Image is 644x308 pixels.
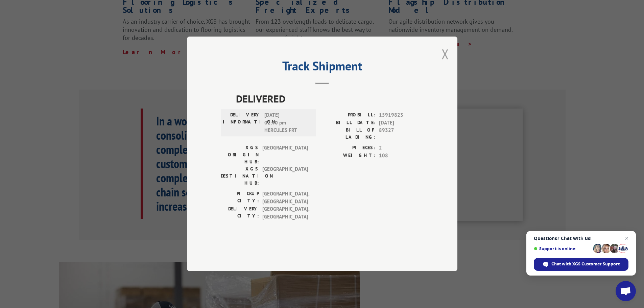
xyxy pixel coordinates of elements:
label: PICKUP CITY: [221,190,259,206]
label: XGS DESTINATION HUB: [221,166,259,187]
label: DELIVERY INFORMATION: [223,112,261,135]
span: [GEOGRAPHIC_DATA] , [GEOGRAPHIC_DATA] [262,190,308,206]
span: [DATE] [379,119,424,127]
h2: Track Shipment [221,61,424,74]
span: 89327 [379,127,424,141]
span: 15919823 [379,112,424,119]
span: [GEOGRAPHIC_DATA] [262,166,308,187]
span: [GEOGRAPHIC_DATA] , [GEOGRAPHIC_DATA] [262,206,308,221]
span: 2 [379,144,424,152]
button: Close modal [442,45,449,63]
div: Chat with XGS Customer Support [534,258,628,271]
span: Support is online [534,246,591,251]
label: BILL DATE: [322,119,376,127]
span: Close chat [623,234,631,242]
label: WEIGHT: [322,152,376,160]
span: 108 [379,152,424,160]
label: BILL OF LADING: [322,127,376,141]
label: PROBILL: [322,112,376,119]
span: Questions? Chat with us! [534,236,628,241]
span: Chat with XGS Customer Support [551,261,620,267]
label: XGS ORIGIN HUB: [221,144,259,166]
span: DELIVERED [236,91,424,106]
div: Open chat [616,281,636,301]
label: PIECES: [322,144,376,152]
span: [GEOGRAPHIC_DATA] [262,144,308,166]
label: DELIVERY CITY: [221,206,259,221]
span: [DATE] 02:40 pm HERCULES FRT [264,112,310,135]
